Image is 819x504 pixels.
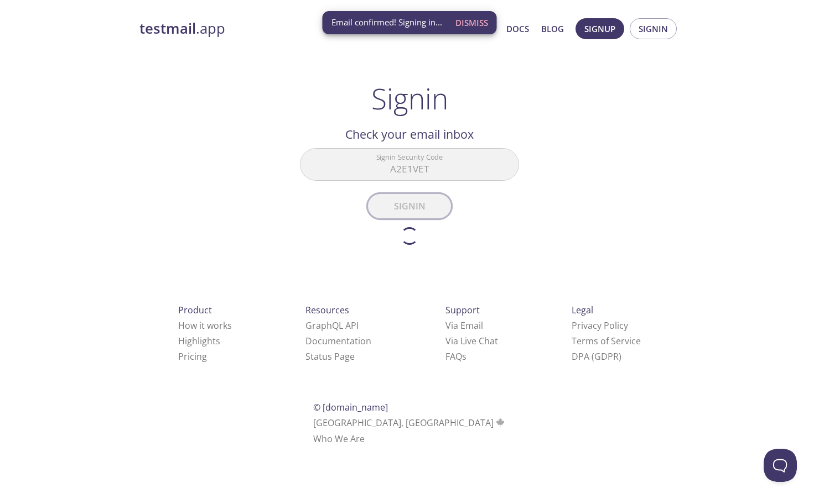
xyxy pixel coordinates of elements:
a: Pricing [178,350,207,363]
span: Signup [584,22,615,36]
span: © [DOMAIN_NAME] [313,401,388,413]
button: Signin [630,18,677,39]
span: Legal [572,304,593,316]
span: Support [445,304,480,316]
a: Docs [506,22,529,36]
a: Via Live Chat [445,335,498,347]
a: FAQ [445,350,466,363]
a: Status Page [305,350,355,363]
h1: Signin [371,82,448,115]
span: Email confirmed! Signing in... [331,17,442,28]
span: Product [178,304,212,316]
span: Dismiss [455,15,488,30]
iframe: Help Scout Beacon - Open [764,449,797,482]
a: Privacy Policy [572,319,628,332]
a: Who We Are [313,433,365,445]
span: [GEOGRAPHIC_DATA], [GEOGRAPHIC_DATA] [313,417,506,429]
button: Dismiss [451,12,493,33]
a: DPA (GDPR) [572,350,621,363]
h2: Check your email inbox [300,125,519,144]
a: Via Email [445,319,483,332]
span: Resources [305,304,349,316]
a: Terms of Service [572,335,641,347]
button: Signup [576,18,624,39]
strong: testmail [139,19,196,38]
a: Documentation [305,335,371,347]
a: Blog [541,22,564,36]
a: How it works [178,319,232,332]
a: testmail.app [139,19,400,38]
span: Signin [639,22,668,36]
a: Highlights [178,335,220,347]
a: GraphQL API [305,319,359,332]
span: s [462,350,466,363]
